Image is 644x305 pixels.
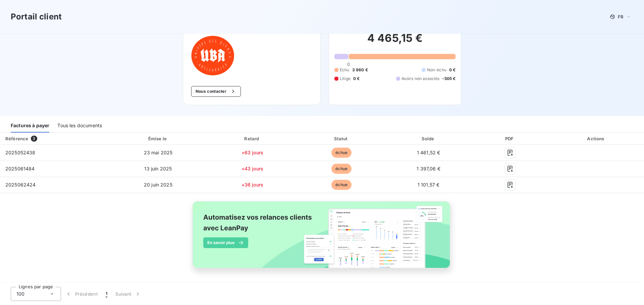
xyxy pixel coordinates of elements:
img: Company logo [191,35,234,75]
div: Solde [387,135,470,142]
span: 0 € [449,67,455,73]
div: Émise le [110,135,206,142]
span: 13 juin 2025 [144,166,172,171]
span: 2025052438 [5,150,36,155]
div: Factures à payer [11,119,49,133]
span: +36 jours [241,182,263,187]
span: 0 € [353,76,360,82]
span: échue [331,180,352,190]
span: 1 101,57 € [418,182,440,187]
span: 2025061484 [5,166,35,171]
span: +63 jours [241,150,263,155]
button: Précédent [61,287,102,301]
div: Retard [209,135,296,142]
div: Tous les documents [57,119,102,133]
div: PDF [473,135,547,142]
h2: 4 465,15 € [334,31,455,52]
button: Nous contacter [191,86,241,97]
span: échue [331,148,352,158]
div: Référence [5,136,28,141]
button: Suivant [111,287,145,301]
div: Statut [299,135,384,142]
span: Non-échu [427,67,446,73]
button: 1 [102,287,111,301]
span: Litige [340,76,351,82]
img: banner [186,197,458,280]
span: FR [618,14,623,19]
span: +43 jours [241,166,263,171]
span: 1 [106,291,107,297]
span: 0 [347,62,350,67]
span: Avoirs non associés [401,76,440,82]
span: 20 juin 2025 [144,182,172,187]
span: Échu [340,67,350,73]
div: Actions [550,135,643,142]
span: échue [331,164,352,174]
span: 1 461,52 € [417,150,440,155]
span: 3 960 € [352,67,368,73]
span: 3 [31,136,37,142]
span: -505 € [442,76,455,82]
span: 23 mai 2025 [144,150,173,155]
h3: Portail client [11,11,62,23]
span: 100 [16,291,24,297]
span: 1 397,06 € [417,166,440,171]
span: 2025062424 [5,182,36,187]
